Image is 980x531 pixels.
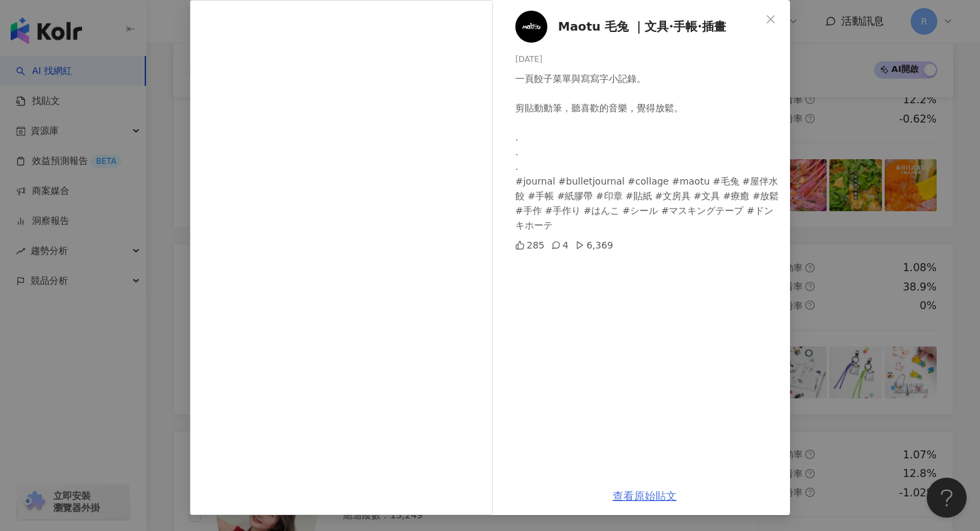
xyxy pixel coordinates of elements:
div: 4 [551,238,569,253]
span: Maotu 毛兔 ｜文具·手帳·插畫 [558,17,726,36]
div: 一頁餃子菜單與寫寫字小記錄。 剪貼動動筆，聽喜歡的音樂，覺得放鬆。 . . . #journal #bulletjournal #collage #maotu #毛兔 #屋伴水餃 #手帳 #紙膠... [515,71,779,233]
div: 285 [515,238,545,253]
button: Close [757,6,784,33]
span: close [765,14,776,25]
a: KOL AvatarMaotu 毛兔 ｜文具·手帳·插畫 [515,11,761,43]
div: 6,369 [575,238,613,253]
img: KOL Avatar [515,11,547,43]
div: [DATE] [515,53,779,66]
a: 查看原始貼文 [613,490,677,502]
